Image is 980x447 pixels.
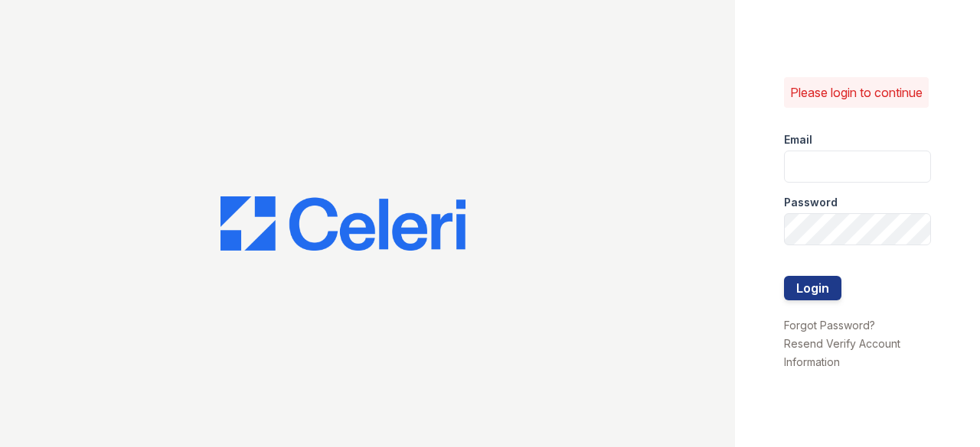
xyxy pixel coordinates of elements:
label: Email [784,132,812,147]
button: Login [784,276,841,300]
p: Please login to continue [790,83,923,102]
a: Forgot Password? [784,319,875,332]
a: Resend Verify Account Information [784,337,900,368]
img: CE_Logo_Blue-a8612792a0a2168367f1c8372b55b34899dd931a85d93a1a3d3e32e68fde9ad4.png [220,196,465,251]
label: Password [784,195,838,210]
